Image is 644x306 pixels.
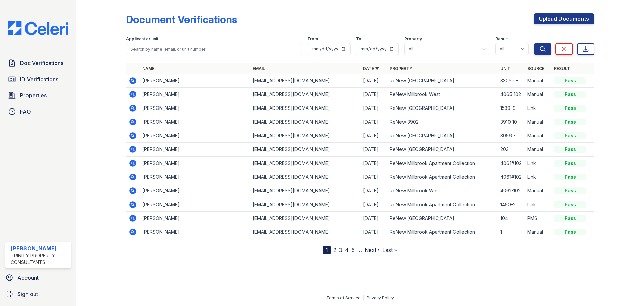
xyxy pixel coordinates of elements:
a: Sign out [3,287,74,301]
td: 1 [498,225,525,239]
a: 4 [345,247,349,253]
a: Doc Verifications [5,56,71,70]
td: [EMAIL_ADDRESS][DOMAIN_NAME] [250,225,360,239]
td: [PERSON_NAME] [140,184,250,198]
td: [DATE] [360,184,387,198]
div: | [363,295,364,300]
td: Manual [525,74,551,88]
td: 3910 10 [498,115,525,129]
td: ReNew [GEOGRAPHIC_DATA] [387,143,497,157]
td: [DATE] [360,157,387,170]
span: … [357,246,362,254]
td: ReNew Millbrook West [387,184,497,198]
span: Account [17,274,39,282]
a: Property [390,66,412,71]
td: [PERSON_NAME] [140,198,250,212]
a: Email [253,66,265,71]
a: Properties [5,89,71,102]
td: [EMAIL_ADDRESS][DOMAIN_NAME] [250,212,360,225]
td: ReNew 3902 [387,115,497,129]
td: [DATE] [360,212,387,225]
td: [PERSON_NAME] [140,101,250,115]
td: ReNew Millbrook Apartment Collection [387,198,497,212]
a: Privacy Policy [367,295,394,300]
td: [EMAIL_ADDRESS][DOMAIN_NAME] [250,198,360,212]
td: ReNew Millbrook Apartment Collection [387,157,497,170]
div: Document Verifications [126,13,237,26]
td: [EMAIL_ADDRESS][DOMAIN_NAME] [250,74,360,88]
td: [PERSON_NAME] [140,212,250,225]
a: Name [142,66,154,71]
td: 4061-102 [498,184,525,198]
a: FAQ [5,105,71,118]
td: Manual [525,225,551,239]
div: Pass [554,146,586,153]
input: Search by name, email, or unit number [126,43,302,55]
td: 4061#102 [498,170,525,184]
td: 3056 - 301 [498,129,525,143]
td: [PERSON_NAME] [140,157,250,170]
td: ReNew Millbrook West [387,88,497,101]
td: [PERSON_NAME] [140,88,250,101]
td: Manual [525,88,551,101]
a: 5 [352,247,355,253]
td: [DATE] [360,74,387,88]
td: ReNew Millbrook Apartment Collection [387,225,497,239]
td: 4061#102 [498,157,525,170]
td: [PERSON_NAME] [140,129,250,143]
td: [DATE] [360,170,387,184]
div: Pass [554,201,586,208]
td: [DATE] [360,101,387,115]
td: 1450-2 [498,198,525,212]
td: [PERSON_NAME] [140,170,250,184]
td: [EMAIL_ADDRESS][DOMAIN_NAME] [250,143,360,157]
td: Link [525,170,551,184]
div: [PERSON_NAME] [11,244,68,252]
a: Result [554,66,570,71]
td: [PERSON_NAME] [140,115,250,129]
td: ReNew Millbrook Apartment Collection [387,170,497,184]
td: [EMAIL_ADDRESS][DOMAIN_NAME] [250,157,360,170]
label: To [356,36,361,42]
div: Pass [554,132,586,139]
div: Pass [554,119,586,125]
td: Manual [525,143,551,157]
a: Account [3,271,74,285]
td: Manual [525,115,551,129]
a: Upload Documents [534,13,594,24]
label: From [308,36,318,42]
span: FAQ [20,107,31,116]
td: 203 [498,143,525,157]
td: [DATE] [360,115,387,129]
a: Last » [382,247,397,253]
td: ReNew [GEOGRAPHIC_DATA] [387,212,497,225]
div: Pass [554,160,586,167]
label: Applicant or unit [126,36,158,42]
td: Manual [525,129,551,143]
td: [PERSON_NAME] [140,143,250,157]
td: [EMAIL_ADDRESS][DOMAIN_NAME] [250,129,360,143]
td: [EMAIL_ADDRESS][DOMAIN_NAME] [250,170,360,184]
label: Property [404,36,422,42]
a: ID Verifications [5,73,71,86]
td: Link [525,157,551,170]
div: Pass [554,91,586,98]
td: [EMAIL_ADDRESS][DOMAIN_NAME] [250,115,360,129]
div: Pass [554,174,586,180]
td: Manual [525,184,551,198]
td: [DATE] [360,225,387,239]
span: ID Verifications [20,75,58,83]
span: Properties [20,91,47,99]
td: 3305P - 301 [498,74,525,88]
td: [DATE] [360,88,387,101]
td: [PERSON_NAME] [140,225,250,239]
td: 104 [498,212,525,225]
td: 1530-9 [498,101,525,115]
a: Date ▼ [363,66,379,71]
div: Trinity Property Consultants [11,252,68,266]
a: Terms of Service [326,295,361,300]
td: 4065 102 [498,88,525,101]
td: ReNew [GEOGRAPHIC_DATA] [387,74,497,88]
td: [DATE] [360,129,387,143]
